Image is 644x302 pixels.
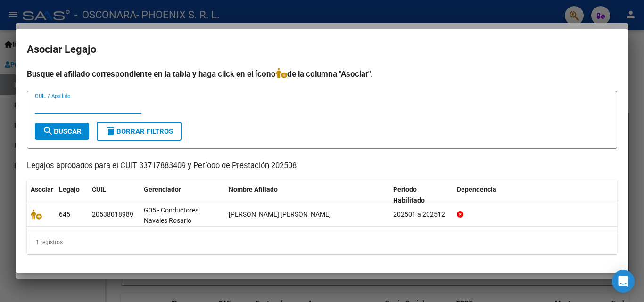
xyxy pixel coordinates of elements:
span: Borrar Filtros [105,127,173,136]
h2: Asociar Legajo [27,41,617,58]
span: Periodo Habilitado [393,186,425,204]
span: Asociar [31,186,53,193]
div: Open Intercom Messenger [612,270,635,293]
span: Nombre Afiliado [229,186,278,193]
datatable-header-cell: Gerenciador [140,180,225,211]
span: Legajo [59,186,80,193]
mat-icon: delete [105,125,116,137]
button: Borrar Filtros [97,122,182,141]
div: 202501 a 202512 [393,209,449,220]
div: 1 registros [27,230,617,254]
span: G05 - Conductores Navales Rosario [144,206,198,225]
button: Buscar [35,123,89,140]
h4: Busque el afiliado correspondiente en la tabla y haga click en el ícono de la columna "Asociar". [27,68,617,80]
p: Legajos aprobados para el CUIT 33717883409 y Período de Prestación 202508 [27,160,617,172]
datatable-header-cell: Asociar [27,180,55,211]
datatable-header-cell: Dependencia [453,180,618,211]
div: 20538018989 [92,209,133,220]
span: 645 [59,211,70,218]
datatable-header-cell: Periodo Habilitado [389,180,453,211]
span: CUIL [92,186,106,193]
span: ZAGARZAZU BACCEGA BENJAMIN ELIAS [229,211,331,218]
mat-icon: search [42,125,54,137]
span: Buscar [42,127,82,136]
datatable-header-cell: Nombre Afiliado [225,180,389,211]
datatable-header-cell: Legajo [55,180,88,211]
span: Gerenciador [144,186,181,193]
datatable-header-cell: CUIL [88,180,140,211]
span: Dependencia [457,186,496,193]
